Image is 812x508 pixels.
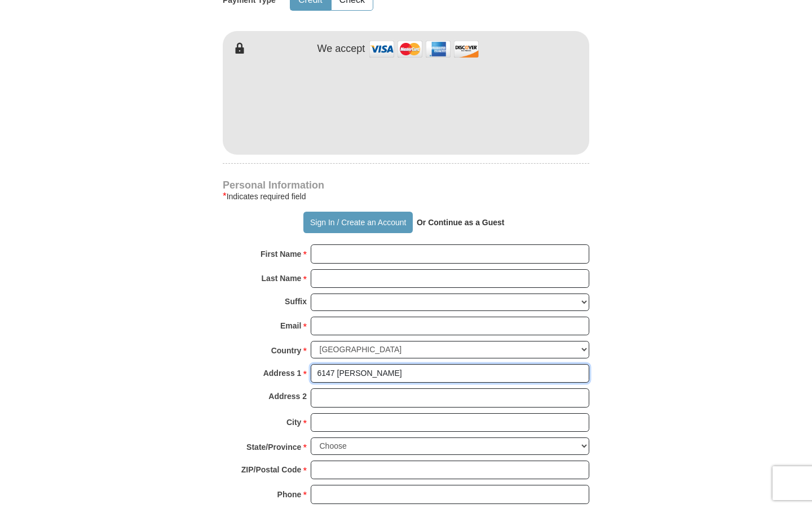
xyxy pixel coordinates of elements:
[285,294,307,309] strong: Suffix
[268,388,307,404] strong: Address 2
[241,462,302,478] strong: ZIP/Postal Code
[223,181,589,190] h4: Personal Information
[263,365,302,381] strong: Address 1
[277,487,302,502] strong: Phone
[261,246,301,262] strong: First Name
[223,190,589,203] div: Indicates required field
[417,218,505,227] strong: Or Continue as a Guest
[246,439,301,455] strong: State/Province
[271,343,302,358] strong: Country
[286,414,301,430] strong: City
[262,270,302,286] strong: Last Name
[303,212,412,233] button: Sign In / Create an Account
[317,43,365,55] h4: We accept
[280,318,301,334] strong: Email
[368,37,480,61] img: credit cards accepted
